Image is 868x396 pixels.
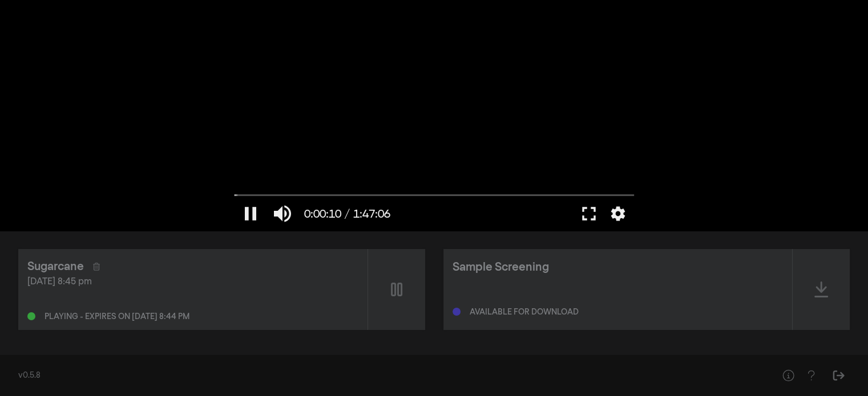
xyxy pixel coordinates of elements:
[777,364,800,387] button: Help
[470,308,579,316] div: Available for download
[235,197,267,231] button: Pause
[298,197,396,231] button: 0:00:10 / 1:47:06
[800,364,822,387] button: Help
[27,275,358,289] div: [DATE] 8:45 pm
[827,364,850,387] button: Sign Out
[27,258,84,275] div: Sugarcane
[45,313,189,321] div: Playing - expires on [DATE] 8:44 pm
[453,259,549,276] div: Sample Screening
[267,197,298,231] button: Mute
[605,197,631,231] button: More settings
[18,370,754,382] div: v0.5.8
[573,197,605,231] button: Full screen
